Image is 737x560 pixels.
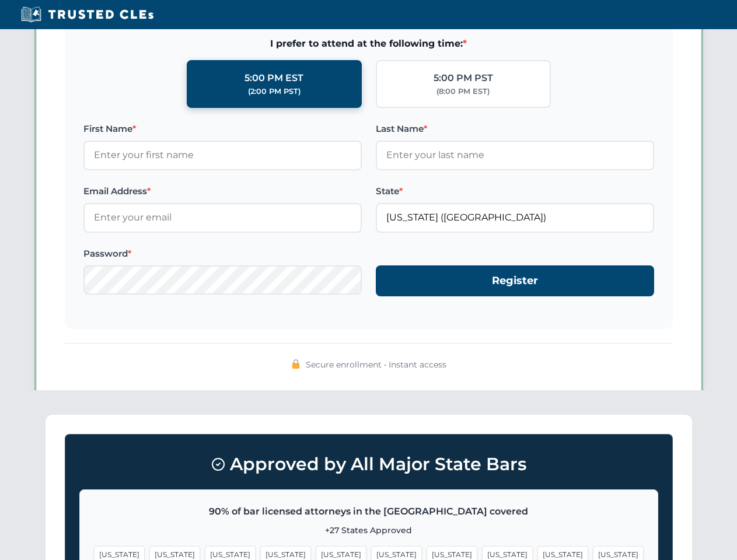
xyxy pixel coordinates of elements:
[18,6,157,23] img: Trusted CLEs
[376,203,654,232] input: Florida (FL)
[94,504,644,519] p: 90% of bar licensed attorneys in the [GEOGRAPHIC_DATA] covered
[83,36,654,51] span: I prefer to attend at the following time:
[83,247,362,261] label: Password
[244,71,303,86] div: 5:00 PM EST
[83,203,362,232] input: Enter your email
[83,141,362,170] input: Enter your first name
[306,358,446,371] span: Secure enrollment • Instant access
[376,122,654,136] label: Last Name
[83,122,362,136] label: First Name
[248,86,301,97] div: (2:00 PM PST)
[376,141,654,170] input: Enter your last name
[376,184,654,198] label: State
[79,449,658,480] h3: Approved by All Major State Bars
[434,71,493,86] div: 5:00 PM PST
[94,524,644,537] p: +27 States Approved
[376,265,654,296] button: Register
[291,359,301,369] img: 🔒
[83,184,362,198] label: Email Address
[436,86,490,97] div: (8:00 PM EST)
